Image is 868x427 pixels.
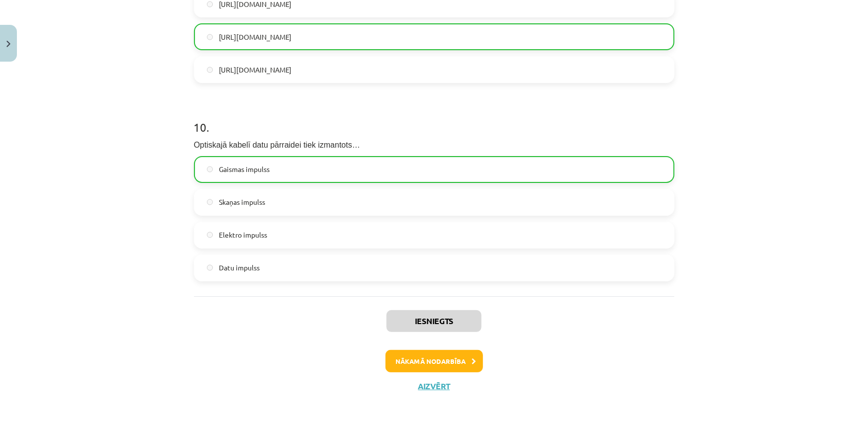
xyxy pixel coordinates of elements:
span: Elektro impulss [219,230,267,240]
button: Nākamā nodarbība [386,350,483,373]
span: Datu impulss [219,262,260,273]
h1: 10 . [194,103,675,134]
span: [URL][DOMAIN_NAME] [219,65,291,75]
input: Gaismas impulss [207,166,213,172]
span: Optiskajā kabelī datu pārraidei tiek izmantots… [194,141,360,149]
input: [URL][DOMAIN_NAME] [207,1,213,7]
span: Gaismas impulss [219,164,270,174]
button: Iesniegts [386,310,482,332]
button: Aizvērt [415,381,453,391]
span: Skaņas impulss [219,197,265,207]
span: [URL][DOMAIN_NAME] [219,32,291,42]
input: [URL][DOMAIN_NAME] [207,67,213,73]
input: Skaņas impulss [207,199,213,205]
img: icon-close-lesson-0947bae3869378f0d4975bcd49f059093ad1ed9edebbc8119c70593378902aed.svg [6,41,10,47]
input: [URL][DOMAIN_NAME] [207,34,213,40]
input: Datu impulss [207,264,213,271]
input: Elektro impulss [207,232,213,238]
